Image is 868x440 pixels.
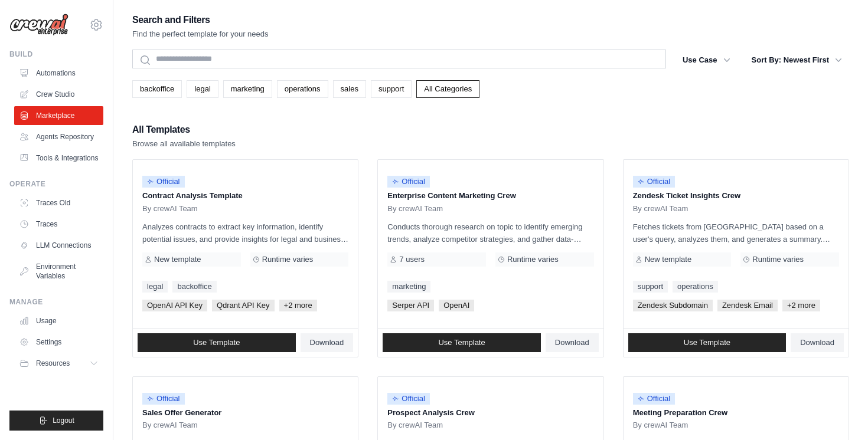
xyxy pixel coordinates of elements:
[142,407,348,419] p: Sales Offer Generator
[14,333,103,352] a: Settings
[212,300,275,311] span: Qdrant API Key
[138,333,296,352] a: Use Template
[132,122,236,138] h2: All Templates
[14,85,103,104] a: Crew Studio
[277,80,328,98] a: operations
[387,221,593,245] p: Conducts thorough research on topic to identify emerging trends, analyze competitor strategies, a...
[645,255,691,264] span: New template
[387,407,593,419] p: Prospect Analysis Crew
[507,255,559,264] span: Runtime varies
[752,255,804,264] span: Runtime varies
[782,300,820,311] span: +2 more
[142,221,348,245] p: Analyzes contracts to extract key information, identify potential issues, and provide insights fo...
[14,354,103,373] button: Resources
[399,255,425,264] span: 7 users
[172,281,216,293] a: backoffice
[9,179,103,189] div: Operate
[633,393,676,405] span: Official
[555,338,589,347] span: Download
[791,333,844,352] a: Download
[9,14,68,36] img: Logo
[9,50,103,59] div: Build
[142,190,348,202] p: Contract Analysis Template
[262,255,314,264] span: Runtime varies
[745,50,849,71] button: Sort By: Newest First
[416,80,479,98] a: All Categories
[142,176,185,188] span: Official
[14,193,103,212] a: Traces Old
[633,421,688,430] span: By crewAI Team
[187,80,218,98] a: legal
[142,421,198,430] span: By crewAI Team
[333,80,366,98] a: sales
[14,127,103,146] a: Agents Repository
[142,300,207,311] span: OpenAI API Key
[9,297,103,307] div: Manage
[387,281,430,293] a: marketing
[154,255,201,264] span: New template
[310,338,344,347] span: Download
[14,257,103,285] a: Environment Variables
[132,80,182,98] a: backoffice
[301,333,354,352] a: Download
[633,407,839,419] p: Meeting Preparation Crew
[633,221,839,245] p: Fetches tickets from [GEOGRAPHIC_DATA] based on a user's query, analyzes them, and generates a su...
[132,138,236,150] p: Browse all available templates
[676,50,738,71] button: Use Case
[14,106,103,125] a: Marketplace
[387,190,593,202] p: Enterprise Content Marketing Crew
[684,338,730,347] span: Use Template
[14,236,103,255] a: LLM Connections
[546,333,599,352] a: Download
[673,281,718,293] a: operations
[387,393,430,405] span: Official
[633,204,688,214] span: By crewAI Team
[132,28,269,40] p: Find the perfect template for your needs
[223,80,272,98] a: marketing
[14,64,103,83] a: Automations
[14,149,103,168] a: Tools & Integrations
[800,338,834,347] span: Download
[717,300,778,311] span: Zendesk Email
[387,176,430,188] span: Official
[14,215,103,234] a: Traces
[279,300,317,311] span: +2 more
[9,411,103,431] button: Logout
[387,300,434,311] span: Serper API
[142,393,185,405] span: Official
[36,359,70,368] span: Resources
[439,300,474,311] span: OpenAI
[387,421,443,430] span: By crewAI Team
[371,80,412,98] a: support
[387,204,443,214] span: By crewAI Team
[438,338,485,347] span: Use Template
[53,416,74,425] span: Logout
[633,281,668,293] a: support
[14,311,103,330] a: Usage
[132,12,269,28] h2: Search and Filters
[142,204,198,214] span: By crewAI Team
[633,176,676,188] span: Official
[193,338,240,347] span: Use Template
[383,333,541,352] a: Use Template
[633,190,839,202] p: Zendesk Ticket Insights Crew
[628,333,787,352] a: Use Template
[142,281,168,293] a: legal
[633,300,713,311] span: Zendesk Subdomain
